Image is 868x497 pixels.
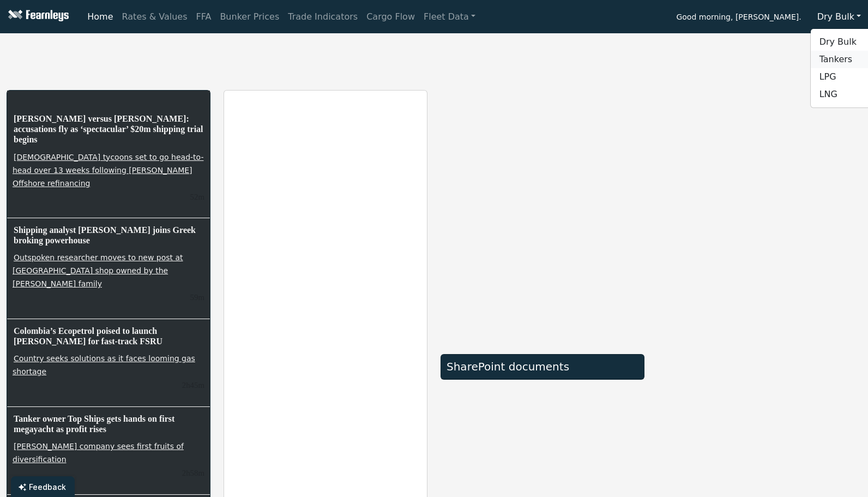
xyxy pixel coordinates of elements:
small: 08/10/2025, 09:21:23 [182,469,204,477]
div: SharePoint documents [447,360,638,373]
h6: Tanker owner Top Ships gets hands on first megayacht as profit rises [13,412,204,435]
a: Home [83,6,117,28]
a: Fleet Data [419,6,480,28]
h6: [PERSON_NAME] versus [PERSON_NAME]: accusations fly as ‘spectacular’ $20m shipping trial begins [13,112,204,146]
button: Dry Bulk [810,7,868,27]
a: [DEMOGRAPHIC_DATA] tycoons set to go head-to-head over 13 weeks following [PERSON_NAME] Offshore ... [13,152,203,189]
iframe: market overview TradingView widget [441,90,644,342]
a: Rates & Values [118,6,192,28]
span: Good morning, [PERSON_NAME]. [676,9,801,27]
iframe: mini symbol-overview TradingView widget [658,221,861,341]
iframe: mini symbol-overview TradingView widget [658,352,861,472]
a: FFA [192,6,216,28]
h6: Colombia’s Ecopetrol poised to launch [PERSON_NAME] for fast-track FSRU [13,325,204,348]
small: 08/10/2025, 09:34:50 [182,381,204,390]
small: 08/10/2025, 10:20:44 [190,293,204,302]
a: Country seeks solutions as it faces looming gas shortage [13,353,195,377]
small: 08/10/2025, 10:28:08 [190,193,204,201]
a: Bunker Prices [215,6,284,28]
a: Cargo Flow [362,6,419,28]
img: Fearnleys Logo [5,10,69,23]
a: [PERSON_NAME] company sees first fruits of diversification [13,441,184,465]
a: Outspoken researcher moves to new post at [GEOGRAPHIC_DATA] shop owned by the [PERSON_NAME] family [13,252,183,289]
a: Trade Indicators [284,6,362,28]
h6: Shipping analyst [PERSON_NAME] joins Greek broking powerhouse [13,224,204,247]
iframe: mini symbol-overview TradingView widget [658,90,861,210]
iframe: tickers TradingView widget [7,38,861,77]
